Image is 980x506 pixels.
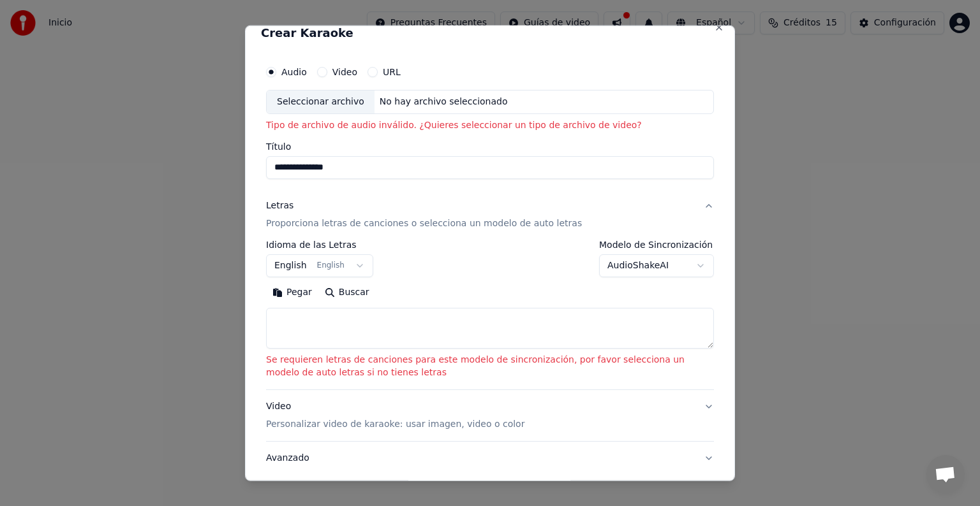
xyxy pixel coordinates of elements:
[266,390,714,441] button: VideoPersonalizar video de karaoke: usar imagen, video o color
[266,240,714,389] div: LetrasProporciona letras de canciones o selecciona un modelo de auto letras
[266,189,714,240] button: LetrasProporciona letras de canciones o selecciona un modelo de auto letras
[318,282,376,303] button: Buscar
[332,68,357,76] label: Video
[261,27,719,39] h2: Crear Karaoke
[281,68,307,76] label: Audio
[266,240,373,249] label: Idioma de las Letras
[383,68,401,76] label: URL
[266,217,582,230] p: Proporciona letras de canciones o selecciona un modelo de auto letras
[266,400,524,431] div: Video
[266,354,714,379] p: Se requieren letras de canciones para este modelo de sincronización, por favor selecciona un mode...
[599,240,714,249] label: Modelo de Sincronización
[266,418,524,431] p: Personalizar video de karaoke: usar imagen, video o color
[266,282,318,303] button: Pegar
[266,199,293,212] div: Letras
[266,142,714,151] label: Título
[266,119,714,132] p: Tipo de archivo de audio inválido. ¿Quieres seleccionar un tipo de archivo de video?
[267,90,375,113] div: Seleccionar archivo
[375,96,513,108] div: No hay archivo seleccionado
[266,442,714,475] button: Avanzado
